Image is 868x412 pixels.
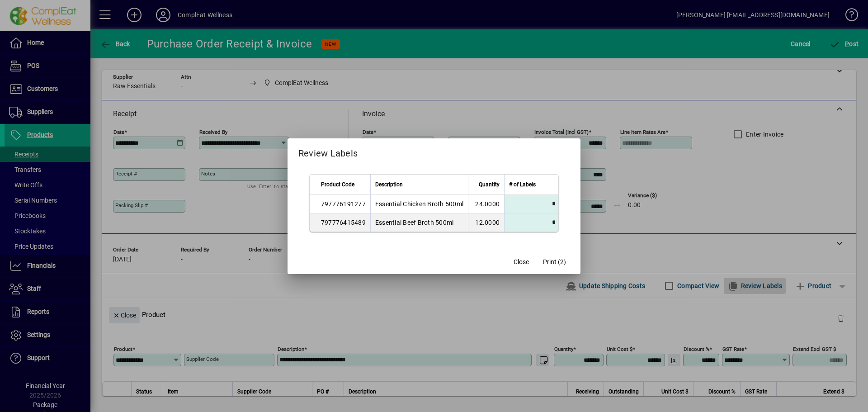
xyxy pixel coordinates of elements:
span: Description [375,180,403,189]
td: Essential Beef Broth 500ml [370,213,468,232]
td: 24.0000 [468,195,504,213]
span: Print (2) [543,257,566,267]
h2: Review Labels [288,138,580,165]
td: 797776191277 [310,195,370,213]
td: 797776415489 [310,213,370,232]
button: Print (2) [539,254,570,270]
span: # of Labels [509,180,536,189]
button: Close [507,254,536,270]
span: Quantity [479,180,500,189]
td: Essential Chicken Broth 500ml [370,195,468,213]
div: Product Code [321,180,366,189]
span: Close [514,257,529,267]
td: 12.0000 [468,213,504,232]
span: Product Code [321,180,354,189]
